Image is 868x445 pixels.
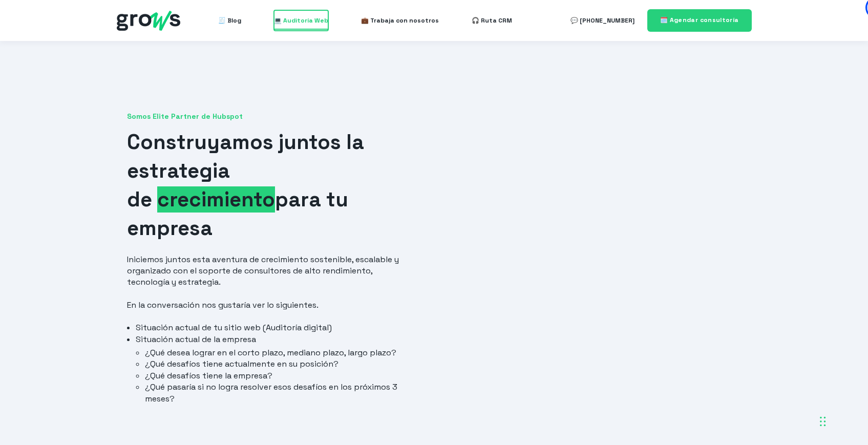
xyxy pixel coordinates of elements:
a: 💻 Auditoría Web [274,10,328,31]
li: Situación actual de tu sitio web (Auditoría digital) [136,322,416,333]
li: ¿Qué desea lograr en el corto plazo, mediano plazo, largo plazo? [145,347,416,358]
li: ¿Qué desafíos tiene la empresa? [145,370,416,382]
a: 🧾 Blog [218,10,241,31]
div: Widget de chat [817,396,868,445]
li: Situación actual de la empresa [136,334,416,405]
p: Iniciemos juntos esta aventura de crecimiento sostenible, escalable y organizado con el soporte d... [127,254,416,288]
a: 🗓️ Agendar consultoría [647,9,752,31]
iframe: Chat Widget [817,396,868,445]
span: 🗓️ Agendar consultoría [660,16,739,24]
div: Arrastrar [820,406,826,437]
li: ¿Qué pasaría si no logra resolver esos desafíos en los próximos 3 meses? [145,382,416,405]
span: crecimiento [157,186,275,213]
img: grows - hubspot [117,11,180,31]
li: ¿Qué desafíos tiene actualmente en su posición? [145,358,416,370]
a: 💼 Trabaja con nosotros [361,10,439,31]
span: Somos Elite Partner de Hubspot [127,112,416,122]
a: 💬 [PHONE_NUMBER] [570,10,634,31]
a: 🎧 Ruta CRM [472,10,512,31]
h1: Construyamos juntos la estrategia de para tu empresa [127,128,416,243]
p: En la conversación nos gustaría ver lo siguientes. [127,300,416,311]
